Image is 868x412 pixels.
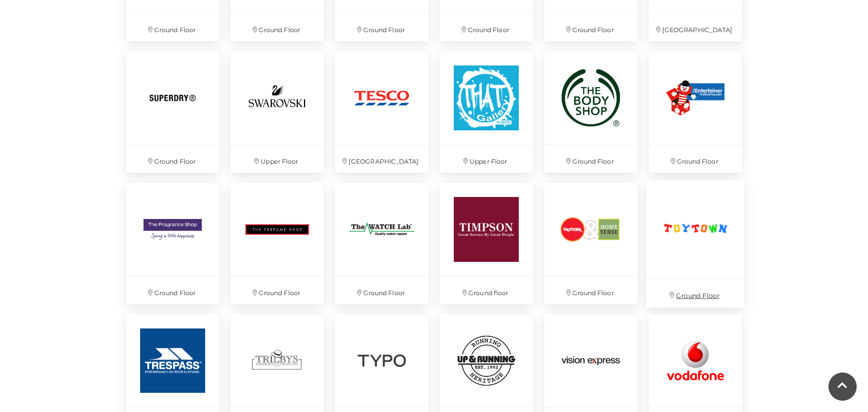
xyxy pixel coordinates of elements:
[126,145,219,173] p: Ground Floor
[440,145,533,173] p: Upper Floor
[225,46,329,178] a: Upper Floor
[231,145,324,173] p: Upper Floor
[544,145,637,173] p: Ground Floor
[649,145,742,173] p: Ground Floor
[126,277,219,304] p: Ground Floor
[440,14,533,41] p: Ground Floor
[440,51,533,144] img: That Gallery at Festival Place
[329,177,434,310] a: The Watch Lab at Festival Place, Basingstoke. Ground Floor
[434,46,539,178] a: That Gallery at Festival Place Upper Floor
[440,277,533,304] p: Ground floor
[225,177,329,310] a: Ground Floor
[649,14,742,41] p: [GEOGRAPHIC_DATA]
[120,177,225,310] a: Ground Floor
[335,277,428,304] p: Ground Floor
[231,14,324,41] p: Ground Floor
[544,277,637,304] p: Ground Floor
[539,177,643,310] a: Ground Floor
[335,145,428,173] p: [GEOGRAPHIC_DATA]
[643,46,748,178] a: Ground Floor
[335,14,428,41] p: Ground Floor
[539,46,643,178] a: Ground Floor
[126,14,219,41] p: Ground Floor
[440,314,533,407] img: Up & Running at Festival Place
[434,177,539,310] a: Ground floor
[640,174,750,313] a: Ground Floor
[231,277,324,304] p: Ground Floor
[329,46,434,178] a: [GEOGRAPHIC_DATA]
[544,14,637,41] p: Ground Floor
[120,46,225,178] a: Ground Floor
[646,278,744,307] p: Ground Floor
[335,183,428,276] img: The Watch Lab at Festival Place, Basingstoke.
